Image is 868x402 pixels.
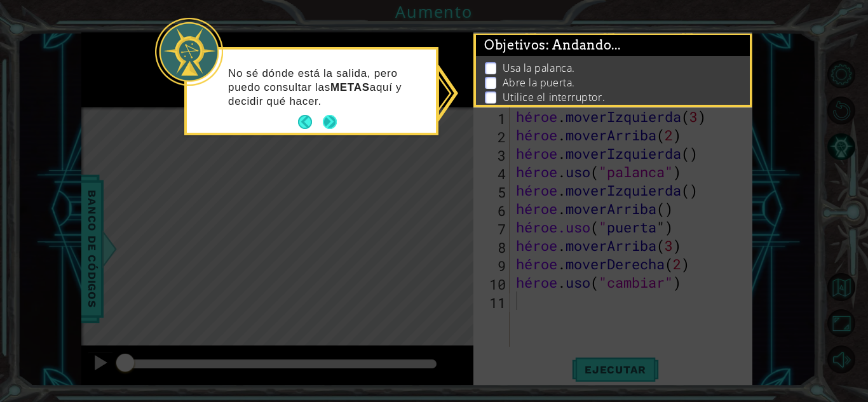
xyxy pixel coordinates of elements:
font: : Andando... [546,37,620,53]
font: Objetivos [484,37,546,53]
font: METAS [330,81,370,93]
button: Atrás [298,115,323,129]
font: Abre la puerta. [503,76,575,90]
font: aquí y decidir qué hacer. [228,81,402,107]
font: Usa la palanca. [503,61,575,75]
font: No sé dónde está la salida, pero puedo consultar las [228,67,398,93]
button: Próximo [323,115,337,129]
font: Utilice el interruptor. [503,90,606,104]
